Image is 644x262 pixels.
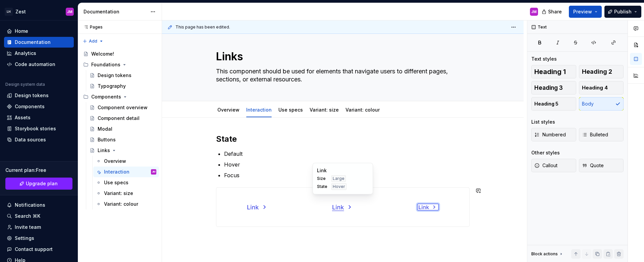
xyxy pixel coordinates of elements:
a: Analytics [4,48,74,59]
span: Publish [614,8,632,15]
span: Bulleted [582,131,608,138]
a: Assets [4,112,74,123]
div: Variant: colour [104,201,138,207]
p: Hover [224,160,470,169]
a: Settings [4,233,74,244]
a: Welcome! [80,49,159,59]
a: Components [4,101,74,112]
textarea: Links [215,49,468,65]
button: Preview [569,6,602,18]
a: Design tokens [4,90,74,101]
div: Modal [98,126,112,132]
button: Heading 2 [579,65,624,78]
div: Component detail [98,115,140,122]
a: Variant: size [310,107,339,113]
button: Add [80,37,106,46]
a: Variant: colour [345,107,380,113]
button: Search ⌘K [4,211,74,221]
span: This page has been edited. [175,24,230,30]
span: Callout [534,162,557,169]
div: Code automation [15,61,55,68]
div: Home [15,28,28,35]
div: Components [15,103,45,110]
div: Links [98,147,110,154]
div: Variant: size [104,190,133,197]
button: Heading 3 [531,81,576,94]
a: Buttons [87,134,159,145]
div: Variant: size [307,103,341,117]
div: Pages [80,24,103,30]
a: Use specs [278,107,303,113]
p: Default [224,150,470,158]
div: Components [91,93,121,100]
span: Heading 5 [534,101,558,107]
a: Component detail [87,113,159,124]
button: Heading 4 [579,81,624,94]
div: JM [152,169,155,175]
div: Component overview [98,104,148,111]
div: Analytics [15,50,36,57]
a: Invite team [4,222,74,233]
div: Search ⌘K [15,213,40,219]
button: Share [538,6,566,18]
div: Page tree [80,49,159,209]
div: Settings [15,235,34,242]
div: Welcome! [91,51,114,57]
div: Components [80,91,159,102]
div: JM [67,9,72,14]
a: Use specs [93,177,159,188]
div: Overview [215,103,242,117]
a: Design tokens [87,70,159,81]
div: Foundations [80,59,159,70]
div: Use specs [104,179,128,186]
span: Preview [573,8,592,15]
div: Block actions [531,249,564,259]
span: Heading 1 [534,68,566,75]
div: Typography [98,83,126,89]
span: Quote [582,162,604,169]
span: Heading 4 [582,84,608,91]
a: Upgrade plan [5,178,72,190]
p: Focus [224,171,470,179]
span: Heading 2 [582,68,612,75]
div: Zest [15,8,26,15]
button: Quote [579,159,624,172]
a: Links [87,145,159,156]
button: LHZestJM [1,4,76,19]
div: Interaction [104,169,129,175]
span: Upgrade plan [26,180,58,187]
div: Design tokens [15,92,49,99]
div: JM [531,9,537,14]
button: Bulleted [579,128,624,141]
div: Other styles [531,149,560,156]
div: Invite team [15,224,41,231]
span: State [317,184,327,189]
div: Storybook stories [15,125,56,132]
span: Numbered [534,131,566,138]
button: Publish [604,6,641,18]
h2: State [216,134,470,144]
a: Typography [87,81,159,91]
button: Contact support [4,244,74,255]
div: Current plan : Free [5,167,72,174]
div: Assets [15,114,31,121]
div: Variant: colour [343,103,382,117]
div: Notifications [15,202,45,208]
span: Large [333,176,344,181]
div: Documentation [15,39,51,46]
span: Hover [333,184,345,189]
div: List styles [531,119,555,125]
div: Use specs [276,103,306,117]
div: Contact support [15,246,53,253]
span: Size [317,176,327,181]
button: Notifications [4,200,74,210]
button: Heading 1 [531,65,576,78]
a: Component overview [87,102,159,113]
button: Callout [531,159,576,172]
a: Overview [217,107,239,113]
a: Overview [93,156,159,167]
div: LH [5,8,13,16]
div: Interaction [244,103,274,117]
a: Documentation [4,37,74,48]
span: Add [89,39,97,44]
